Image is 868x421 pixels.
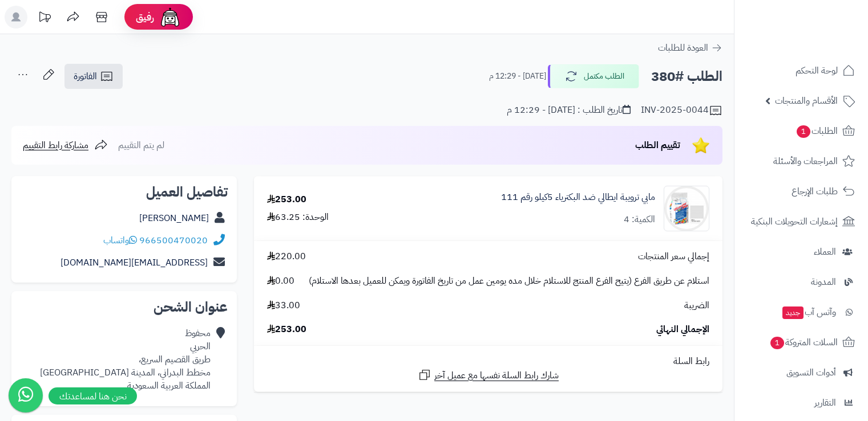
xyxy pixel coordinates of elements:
[267,299,300,312] span: 33.00
[624,213,655,226] div: الكمية: 4
[741,268,861,296] a: المدونة
[741,148,861,175] a: المراجعات والأسئلة
[40,327,211,392] div: محفوظ الحربي طريق القصيم السريع، مخطط البدراني، المدينة [GEOGRAPHIC_DATA] المملكة العربية السعودية
[796,123,838,139] span: الطلبات
[159,6,181,28] img: ai-face.png
[741,359,861,386] a: أدوات التسويق
[773,153,838,169] span: المراجعات والأسئلة
[814,244,836,260] span: العملاء
[641,104,722,117] div: INV-2025-0044
[790,31,857,55] img: logo-2.png
[814,395,836,411] span: التقارير
[741,299,861,326] a: وآتس آبجديد
[770,337,784,349] span: 1
[664,186,709,231] img: 1711197733-%D9%85%D8%A7%D8%A8%D9%8A%20111-90x90.jpg
[635,138,680,152] span: تقييم الطلب
[23,138,88,152] span: مشاركة رابط التقييم
[309,275,709,288] span: استلام عن طريق الفرع (يتيح الفرع المنتج للاستلام خلال مده يومين عمل من تاريخ الفاتورة ويمكن للعمي...
[741,238,861,265] a: العملاء
[684,299,709,312] span: الضريبة
[103,234,137,247] a: واتساب
[267,275,294,288] span: 0.00
[741,389,861,416] a: التقارير
[259,355,718,368] div: رابط السلة
[507,104,631,117] div: تاريخ الطلب : [DATE] - 12:29 م
[781,304,836,320] span: وآتس آب
[638,250,709,263] span: إجمالي سعر المنتجات
[769,334,838,350] span: السلات المتروكة
[139,234,208,247] a: 966500470020
[548,64,639,88] button: الطلب مكتمل
[796,63,838,79] span: لوحة التحكم
[811,274,836,290] span: المدونة
[741,178,861,205] a: طلبات الإرجاع
[741,208,861,235] a: إشعارات التحويلات البنكية
[656,323,709,336] span: الإجمالي النهائي
[60,256,208,269] a: [EMAIL_ADDRESS][DOMAIN_NAME]
[775,93,838,109] span: الأقسام والمنتجات
[267,250,306,263] span: 220.00
[658,41,708,55] span: العودة للطلبات
[501,191,655,204] a: مابي ترويبة ايطالي ضد البكترياء 5كيلو رقم 111
[782,306,804,319] span: جديد
[267,211,329,224] div: الوحدة: 63.25
[139,211,209,225] a: [PERSON_NAME]
[489,71,546,82] small: [DATE] - 12:29 م
[741,57,861,84] a: لوحة التحكم
[651,65,722,88] h2: الطلب #380
[658,41,722,55] a: العودة للطلبات
[792,183,838,199] span: طلبات الإرجاع
[418,368,559,382] a: شارك رابط السلة نفسها مع عميل آخر
[267,193,306,206] div: 253.00
[74,70,97,83] span: الفاتورة
[136,10,154,24] span: رفيق
[741,329,861,356] a: السلات المتروكة1
[30,6,59,31] a: تحديثات المنصة
[21,300,228,314] h2: عنوان الشحن
[751,214,838,230] span: إشعارات التحويلات البنكية
[797,125,810,138] span: 1
[434,369,559,382] span: شارك رابط السلة نفسها مع عميل آخر
[118,138,164,152] span: لم يتم التقييم
[64,64,123,89] a: الفاتورة
[267,323,306,336] span: 253.00
[786,365,836,381] span: أدوات التسويق
[23,138,108,152] a: مشاركة رابط التقييم
[21,185,228,199] h2: تفاصيل العميل
[741,117,861,145] a: الطلبات1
